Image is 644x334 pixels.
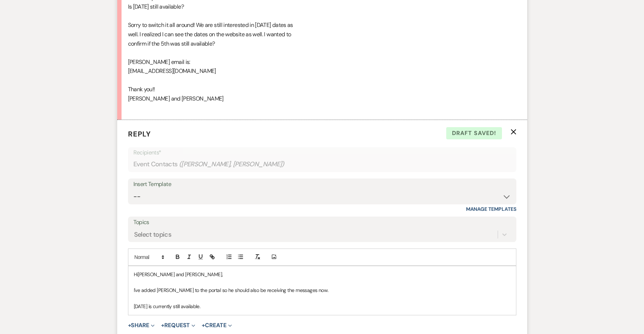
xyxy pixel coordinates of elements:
[128,129,151,139] span: Reply
[133,179,511,190] div: Insert Template
[138,271,223,278] span: [PERSON_NAME] and [PERSON_NAME],
[202,323,232,328] button: Create
[128,323,131,328] span: +
[202,323,205,328] span: +
[446,127,502,139] span: Draft saved!
[466,206,516,212] a: Manage Templates
[134,229,172,239] div: Select topics
[161,323,164,328] span: +
[134,270,511,278] p: Hi
[134,303,201,310] span: [DATE] is currently still available.
[133,217,511,228] label: Topics
[133,148,511,157] p: Recipients*
[134,287,329,293] span: I've added [PERSON_NAME] to the portal so he should also be receiving the messages now.
[179,159,285,169] span: ( [PERSON_NAME], [PERSON_NAME] )
[128,323,155,328] button: Share
[161,323,195,328] button: Request
[133,157,511,171] div: Event Contacts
